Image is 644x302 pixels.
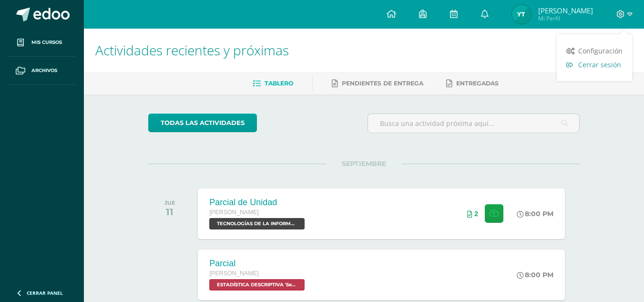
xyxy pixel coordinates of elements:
[446,76,499,91] a: Entregadas
[517,271,553,279] div: 8:00 PM
[209,218,305,229] span: TECNOLOGÍAS DE LA INFORMACIÓN Y LA COMUNICACIÓN 5 'Sección B'
[31,39,62,46] span: Mis cursos
[327,159,401,168] span: SEPTIEMBRE
[512,5,531,24] img: 096e5f4656b4d68b92fc9a5b270dd3a5.png
[209,198,307,208] div: Parcial de Unidad
[95,41,289,59] span: Actividades recientes y próximas
[209,209,259,216] span: [PERSON_NAME]
[557,44,632,58] a: Configuración
[209,270,259,277] span: [PERSON_NAME]
[27,290,63,296] span: Cerrar panel
[342,80,423,87] span: Pendientes de entrega
[8,29,76,57] a: Mis cursos
[456,80,499,87] span: Entregadas
[538,14,593,22] span: Mi Perfil
[368,114,579,133] input: Busca una actividad próxima aquí...
[164,199,175,206] div: JUE
[467,210,478,218] div: Archivos entregados
[164,206,175,218] div: 11
[31,67,57,74] span: Archivos
[538,6,593,15] span: [PERSON_NAME]
[557,58,632,72] a: Cerrar sesión
[474,210,478,218] span: 2
[578,60,621,69] span: Cerrar sesión
[209,279,305,291] span: ESTADÍSTICA DESCRIPTIVA 'Sección B'
[148,114,257,132] a: todas las Actividades
[332,76,423,91] a: Pendientes de entrega
[253,76,293,91] a: Tablero
[265,80,293,87] span: Tablero
[8,57,76,85] a: Archivos
[578,46,623,55] span: Configuración
[209,259,307,269] div: Parcial
[517,209,553,218] div: 8:00 PM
